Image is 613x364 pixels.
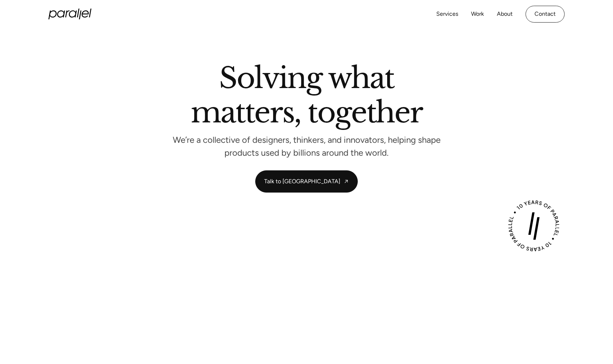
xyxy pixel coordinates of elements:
[172,137,441,156] p: We’re a collective of designers, thinkers, and innovators, helping shape products used by billion...
[48,9,91,19] a: home
[436,9,458,19] a: Services
[497,9,513,19] a: About
[471,9,484,19] a: Work
[526,6,565,23] a: Contact
[191,64,422,130] h2: Solving what matters, together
